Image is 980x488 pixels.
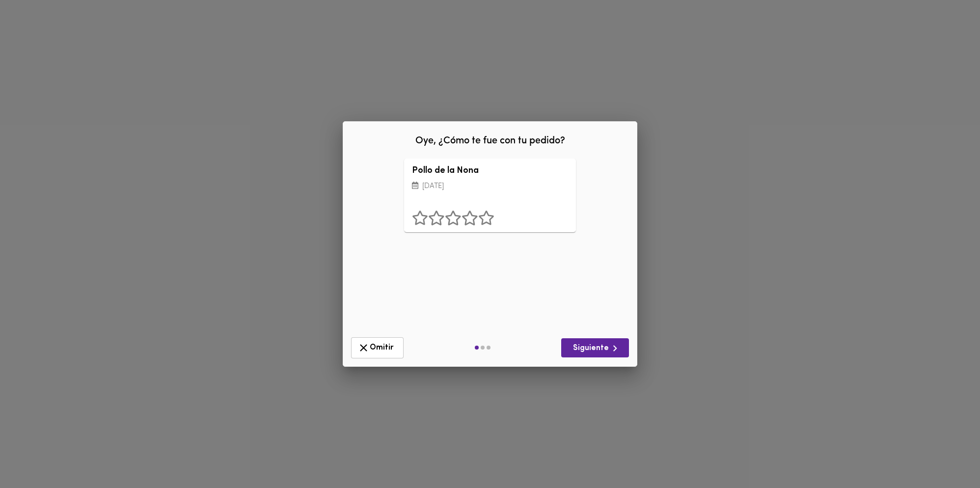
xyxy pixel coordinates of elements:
button: Omitir [351,337,404,358]
span: Oye, ¿Cómo te fue con tu pedido? [415,136,565,146]
span: Siguiente [569,342,621,354]
div: Pollo de la Nona [502,159,576,232]
p: [DATE] [412,181,494,192]
button: Siguiente [561,338,629,357]
span: Omitir [357,342,397,354]
h3: Pollo de la Nona [412,166,494,176]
